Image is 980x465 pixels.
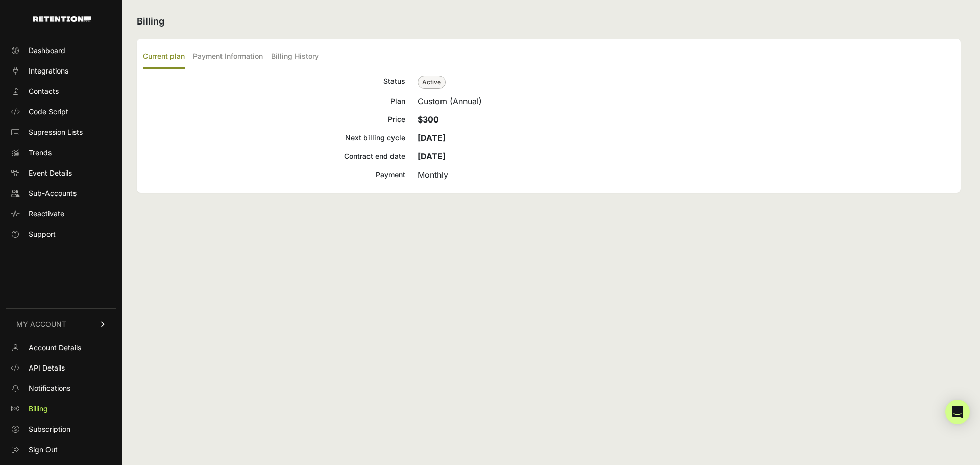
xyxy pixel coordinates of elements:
span: Code Script [29,107,68,117]
a: Integrations [6,63,116,79]
a: Supression Lists [6,124,116,140]
a: Notifications [6,380,116,397]
span: Supression Lists [29,127,83,137]
span: Event Details [29,168,72,178]
label: Current plan [143,45,185,69]
span: Integrations [29,66,68,76]
span: API Details [29,363,65,373]
a: Account Details [6,339,116,356]
a: Support [6,226,116,242]
a: Subscription [6,421,116,437]
strong: [DATE] [418,151,446,161]
a: API Details [6,360,116,376]
span: Notifications [29,383,70,394]
img: Retention.com [33,16,91,22]
div: Open Intercom Messenger [945,400,970,424]
div: Contract end date [143,150,405,162]
a: MY ACCOUNT [6,308,116,339]
span: Trends [29,148,52,158]
span: Billing [29,404,48,414]
span: Active [418,76,446,89]
a: Contacts [6,83,116,100]
span: Support [29,229,56,239]
h2: Billing [137,14,961,29]
span: Sub-Accounts [29,188,77,199]
a: Trends [6,144,116,161]
span: MY ACCOUNT [16,319,66,329]
strong: $300 [418,114,439,125]
div: Status [143,75,405,89]
a: Sign Out [6,442,116,458]
span: Dashboard [29,45,65,56]
span: Contacts [29,86,59,96]
span: Subscription [29,424,70,434]
div: Next billing cycle [143,132,405,144]
a: Event Details [6,165,116,181]
a: Dashboard [6,42,116,59]
div: Custom (Annual) [418,95,954,107]
strong: [DATE] [418,133,446,143]
label: Billing History [271,45,319,69]
a: Reactivate [6,206,116,222]
div: Price [143,113,405,126]
span: Reactivate [29,209,64,219]
a: Billing [6,401,116,417]
div: Monthly [418,168,954,181]
div: Payment [143,168,405,181]
label: Payment Information [193,45,263,69]
span: Account Details [29,342,81,353]
span: Sign Out [29,445,58,455]
a: Sub-Accounts [6,185,116,202]
a: Code Script [6,104,116,120]
div: Plan [143,95,405,107]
